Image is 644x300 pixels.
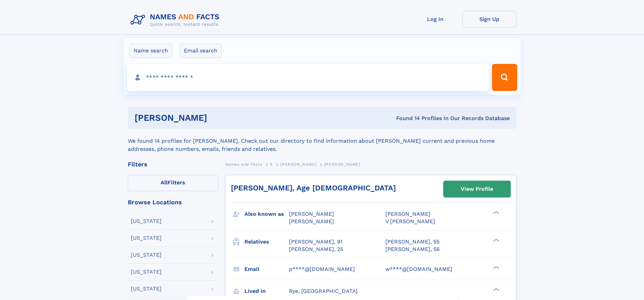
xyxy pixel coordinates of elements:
[131,218,162,224] div: [US_STATE]
[302,115,510,122] div: Found 14 Profiles In Our Records Database
[289,218,334,225] span: [PERSON_NAME]
[231,184,396,192] a: [PERSON_NAME], Age [DEMOGRAPHIC_DATA]
[324,162,360,167] span: [PERSON_NAME]
[225,160,262,168] a: Names and Facts
[462,11,517,27] a: Sign Up
[161,179,168,186] span: All
[385,238,439,246] a: [PERSON_NAME], 55
[492,265,500,270] div: ❯
[128,161,218,167] div: Filters
[444,181,510,197] a: View Profile
[128,11,225,29] img: Logo Names and Facts
[244,236,289,248] h3: Relatives
[492,64,517,91] button: Search Button
[128,175,218,191] label: Filters
[385,211,430,217] span: [PERSON_NAME]
[135,114,302,122] h1: [PERSON_NAME]
[408,11,462,27] a: Log In
[244,285,289,297] h3: Lived in
[492,210,500,215] div: ❯
[461,181,493,197] div: View Profile
[129,44,172,58] label: Name search
[385,246,440,253] a: [PERSON_NAME], 56
[289,288,358,294] span: Rye, [GEOGRAPHIC_DATA]
[385,218,435,225] span: V [PERSON_NAME]
[492,287,500,292] div: ❯
[270,162,273,167] span: S
[270,160,273,168] a: S
[180,44,222,58] label: Email search
[280,162,316,167] span: [PERSON_NAME]
[289,211,334,217] span: [PERSON_NAME]
[131,252,162,258] div: [US_STATE]
[289,238,342,246] a: [PERSON_NAME], 91
[127,64,489,91] input: search input
[244,208,289,220] h3: Also known as
[131,286,162,292] div: [US_STATE]
[492,238,500,242] div: ❯
[131,235,162,241] div: [US_STATE]
[131,269,162,275] div: [US_STATE]
[128,199,218,205] div: Browse Locations
[280,160,316,168] a: [PERSON_NAME]
[244,263,289,275] h3: Email
[128,129,517,153] div: We found 14 profiles for [PERSON_NAME]. Check out our directory to find information about [PERSON...
[289,246,343,253] a: [PERSON_NAME], 25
